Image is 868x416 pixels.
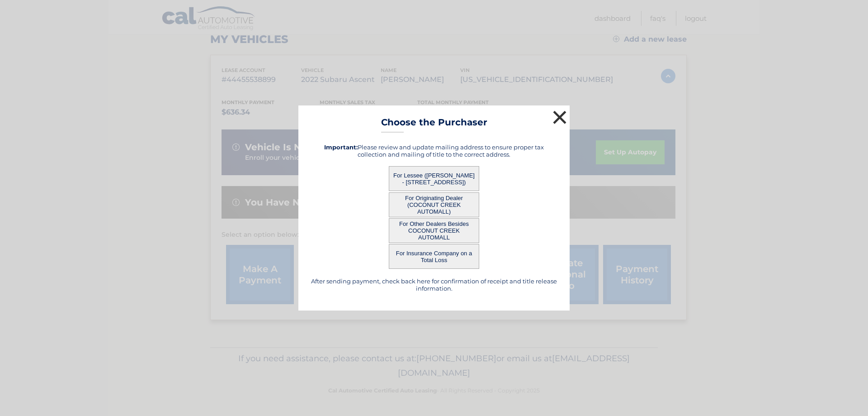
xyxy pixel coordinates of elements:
button: For Lessee ([PERSON_NAME] - [STREET_ADDRESS]) [389,166,479,191]
button: For Insurance Company on a Total Loss [389,244,479,269]
button: For Other Dealers Besides COCONUT CREEK AUTOMALL [389,218,479,243]
h5: After sending payment, check back here for confirmation of receipt and title release information. [310,277,558,292]
h5: Please review and update mailing address to ensure proper tax collection and mailing of title to ... [310,143,558,158]
button: × [551,108,569,126]
button: For Originating Dealer (COCONUT CREEK AUTOMALL) [389,192,479,217]
h3: Choose the Purchaser [381,117,487,133]
strong: Important: [324,143,358,151]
